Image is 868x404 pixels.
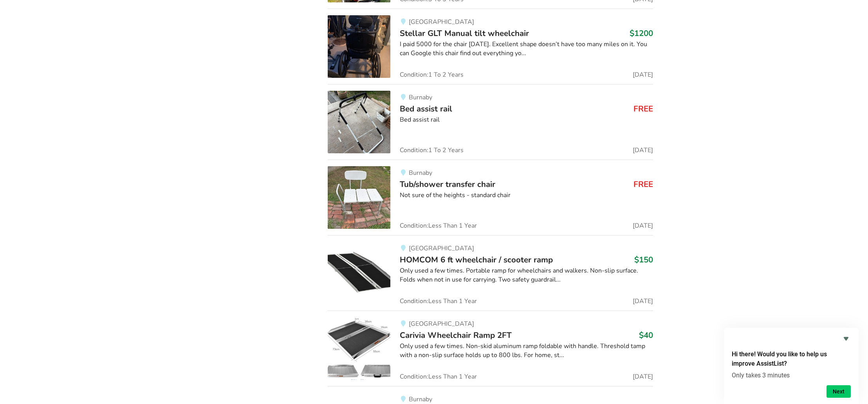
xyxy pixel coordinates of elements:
span: Burnaby [409,169,432,177]
img: bedroom equipment-bed assist rail [328,91,390,153]
p: Only takes 3 minutes [732,372,851,379]
span: [GEOGRAPHIC_DATA] [409,320,474,328]
img: bathroom safety-tub/shower transfer chair [328,166,390,229]
button: Next question [826,385,851,398]
div: Only used a few times. Portable ramp for wheelchairs and walkers. Non-slip surface. Folds when no... [400,266,653,284]
span: Burnaby [409,395,432,404]
h2: Hi there! Would you like to help us improve AssistList? [732,350,851,368]
span: [GEOGRAPHIC_DATA] [409,18,474,26]
h3: FREE [633,104,653,114]
span: Condition: 1 To 2 Years [400,147,464,153]
span: Condition: 1 To 2 Years [400,72,464,78]
h3: $150 [634,255,653,265]
img: mobility-carivia wheelchair ramp 2ft [328,317,390,380]
div: I paid 5000 for the chair [DATE]. Excellent shape doesn’t have too many miles on it. You can Goog... [400,40,653,58]
span: [GEOGRAPHIC_DATA] [409,244,474,253]
a: mobility-homcom 6 ft wheelchair / scooter ramp[GEOGRAPHIC_DATA]HOMCOM 6 ft wheelchair / scooter r... [328,235,653,311]
div: Hi there! Would you like to help us improve AssistList? [732,334,851,398]
h3: $40 [639,330,653,340]
span: [DATE] [633,72,653,78]
h3: FREE [633,179,653,189]
span: Condition: Less Than 1 Year [400,223,477,229]
span: [DATE] [633,373,653,380]
span: [DATE] [633,223,653,229]
div: Bed assist rail [400,115,653,124]
a: mobility-carivia wheelchair ramp 2ft[GEOGRAPHIC_DATA]Carivia Wheelchair Ramp 2FT$40Only used a fe... [328,311,653,386]
a: mobility-stellar glt manual tilt wheelchair [GEOGRAPHIC_DATA]Stellar GLT Manual tilt wheelchair$1... [328,9,653,84]
button: Hide survey [841,334,851,343]
span: Carivia Wheelchair Ramp 2FT [400,330,512,341]
img: mobility-homcom 6 ft wheelchair / scooter ramp [328,242,390,304]
a: bathroom safety-tub/shower transfer chairBurnabyTub/shower transfer chairFREENot sure of the heig... [328,160,653,235]
a: bedroom equipment-bed assist railBurnabyBed assist railFREEBed assist railCondition:1 To 2 Years[... [328,84,653,160]
div: Not sure of the heights - standard chair [400,191,653,200]
span: Burnaby [409,93,432,102]
span: Bed assist rail [400,103,452,114]
span: [DATE] [633,147,653,153]
h3: $1200 [630,28,653,38]
span: HOMCOM 6 ft wheelchair / scooter ramp [400,254,553,265]
div: Only used a few times. Non-skid aluminum ramp foldable with handle. Threshold tamp with a non-sli... [400,342,653,360]
span: [DATE] [633,298,653,304]
span: Tub/shower transfer chair [400,179,495,190]
img: mobility-stellar glt manual tilt wheelchair [328,15,390,78]
span: Stellar GLT Manual tilt wheelchair [400,28,529,39]
span: Condition: Less Than 1 Year [400,373,477,380]
span: Condition: Less Than 1 Year [400,298,477,304]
